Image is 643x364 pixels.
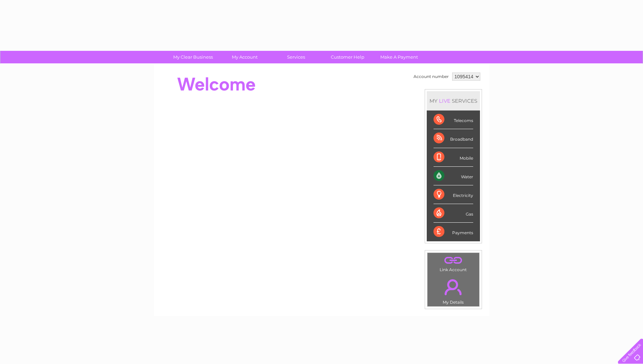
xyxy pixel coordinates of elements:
[434,204,473,223] div: Gas
[434,185,473,204] div: Electricity
[434,110,473,129] div: Telecoms
[429,275,478,299] a: .
[320,51,376,63] a: Customer Help
[438,98,452,104] div: LIVE
[217,51,273,63] a: My Account
[429,255,478,266] a: .
[434,129,473,148] div: Broadband
[412,71,450,82] td: Account number
[427,252,480,274] td: Link Account
[268,51,324,63] a: Services
[434,167,473,185] div: Water
[427,274,480,307] td: My Details
[165,51,221,63] a: My Clear Business
[434,148,473,167] div: Mobile
[371,51,427,63] a: Make A Payment
[427,91,480,110] div: MY SERVICES
[434,223,473,241] div: Payments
